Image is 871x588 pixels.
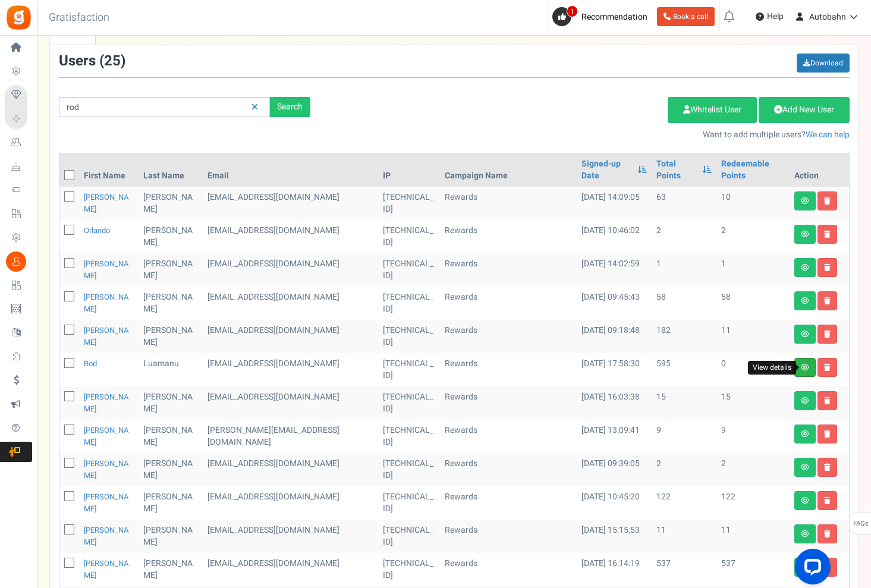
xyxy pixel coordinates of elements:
[716,486,790,520] td: 122
[824,530,831,537] i: Delete user
[577,320,652,353] td: [DATE] 09:18:48
[246,97,264,118] a: Reset
[764,11,784,23] span: Help
[801,231,809,238] i: View details
[139,220,203,253] td: [PERSON_NAME]
[716,320,790,353] td: 11
[577,253,652,287] td: [DATE] 14:02:59
[552,7,652,26] a: 1 Recommendation
[84,558,129,581] a: [PERSON_NAME]
[203,353,378,386] td: [EMAIL_ADDRESS][DOMAIN_NAME]
[378,553,440,586] td: [TECHNICAL_ID]
[378,287,440,320] td: [TECHNICAL_ID]
[440,553,577,586] td: Rewards
[824,430,831,438] i: Delete user
[203,386,378,420] td: [EMAIL_ADDRESS][DOMAIN_NAME]
[203,153,378,187] th: Email
[440,253,577,287] td: Rewards
[203,187,378,220] td: [EMAIL_ADDRESS][DOMAIN_NAME]
[378,353,440,386] td: [TECHNICAL_ID]
[139,453,203,486] td: [PERSON_NAME]
[652,220,716,253] td: 2
[139,320,203,353] td: [PERSON_NAME]
[378,187,440,220] td: [TECHNICAL_ID]
[824,331,831,338] i: Delete user
[36,6,122,30] h3: Gratisfaction
[801,397,809,404] i: View details
[139,520,203,553] td: [PERSON_NAME]
[378,320,440,353] td: [TECHNICAL_ID]
[203,553,378,586] td: [EMAIL_ADDRESS][DOMAIN_NAME]
[577,553,652,586] td: [DATE] 16:14:19
[139,153,203,187] th: Last Name
[270,97,310,117] div: Search
[652,287,716,320] td: 58
[577,453,652,486] td: [DATE] 09:39:05
[824,297,831,304] i: Delete user
[716,253,790,287] td: 1
[440,187,577,220] td: Rewards
[59,97,270,117] input: Search by email or name
[577,420,652,453] td: [DATE] 13:09:41
[203,220,378,253] td: [EMAIL_ADDRESS][DOMAIN_NAME]
[797,54,850,73] a: Download
[84,258,129,281] a: [PERSON_NAME]
[652,486,716,520] td: 122
[716,553,790,586] td: 537
[577,287,652,320] td: [DATE] 09:45:43
[440,520,577,553] td: Rewards
[104,51,121,71] span: 25
[139,486,203,520] td: [PERSON_NAME]
[652,553,716,586] td: 537
[581,158,632,182] a: Signed-up Date
[668,97,757,123] a: Whitelist User
[577,220,652,253] td: [DATE] 10:46:02
[853,512,869,535] span: FAQs
[652,320,716,353] td: 182
[652,353,716,386] td: 595
[84,491,129,514] a: [PERSON_NAME]
[378,420,440,453] td: [TECHNICAL_ID]
[84,191,129,215] a: [PERSON_NAME]
[440,220,577,253] td: Rewards
[824,364,831,371] i: Delete user
[378,520,440,553] td: [TECHNICAL_ID]
[809,11,846,23] span: Autobahn
[84,325,129,348] a: [PERSON_NAME]
[84,358,97,369] a: Rod
[84,425,129,448] a: [PERSON_NAME]
[440,153,577,187] th: Campaign Name
[656,158,696,182] a: Total Points
[440,453,577,486] td: Rewards
[716,220,790,253] td: 2
[139,187,203,220] td: [PERSON_NAME]
[801,497,809,504] i: View details
[59,54,125,69] h3: Users ( )
[577,353,652,386] td: [DATE] 17:58:30
[84,524,129,548] a: [PERSON_NAME]
[801,297,809,304] i: View details
[759,97,850,123] a: Add New User
[794,358,816,377] a: View details
[203,420,378,453] td: [PERSON_NAME][EMAIL_ADDRESS][DOMAIN_NAME]
[824,497,831,504] i: Delete user
[79,153,139,187] th: First Name
[378,253,440,287] td: [TECHNICAL_ID]
[652,187,716,220] td: 63
[440,386,577,420] td: Rewards
[139,386,203,420] td: [PERSON_NAME]
[806,128,850,141] a: We can help
[139,353,203,386] td: Luamanu
[824,264,831,271] i: Delete user
[203,520,378,553] td: [EMAIL_ADDRESS][DOMAIN_NAME]
[378,220,440,253] td: [TECHNICAL_ID]
[751,7,788,26] a: Help
[824,397,831,404] i: Delete user
[440,353,577,386] td: Rewards
[801,331,809,338] i: View details
[657,7,715,26] a: Book a call
[440,287,577,320] td: Rewards
[716,386,790,420] td: 15
[84,225,110,236] a: Orlando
